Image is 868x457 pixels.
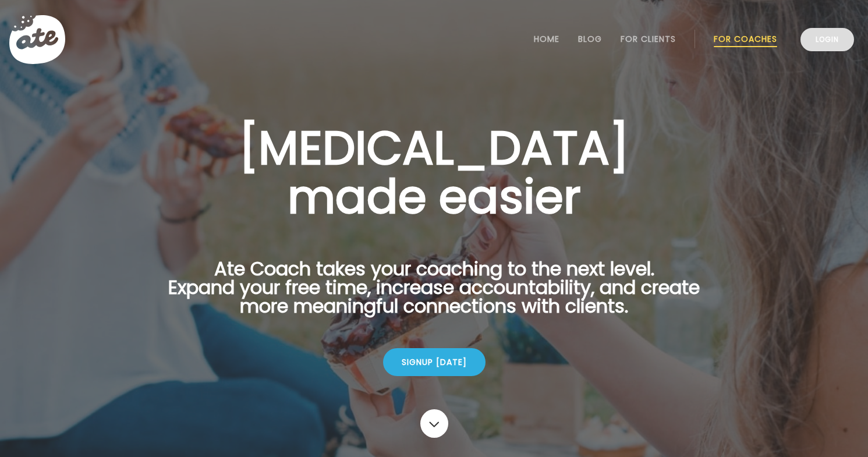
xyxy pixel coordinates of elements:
[714,34,777,44] a: For Coaches
[150,123,718,221] h1: [MEDICAL_DATA] made easier
[150,260,718,330] p: Ate Coach takes your coaching to the next level. Expand your free time, increase accountability, ...
[578,34,602,44] a: Blog
[383,348,486,376] div: Signup [DATE]
[800,28,854,51] a: Login
[621,34,676,44] a: For Clients
[534,34,559,44] a: Home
